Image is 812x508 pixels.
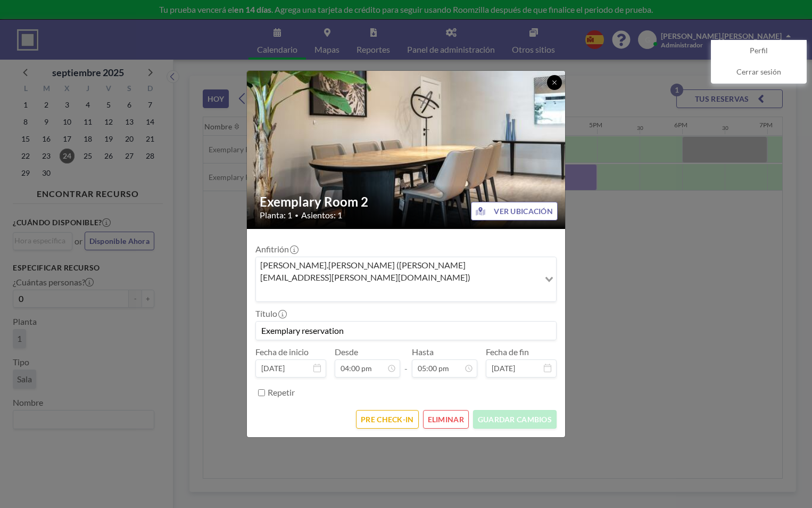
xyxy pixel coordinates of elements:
[255,244,297,255] label: Anfitrión
[473,410,557,429] button: GUARDAR CAMBIOS
[260,194,553,210] h2: Exemplary Room 2
[255,308,286,319] label: Título
[256,322,556,340] input: (Sin título)
[750,46,768,56] span: Perfil
[471,202,558,220] button: VER UBICACIÓN
[412,347,434,357] label: Hasta
[486,347,529,357] label: Fecha de fin
[711,40,806,62] a: Perfil
[260,210,292,220] span: Planta: 1
[257,285,538,299] input: Search for option
[736,67,781,78] span: Cerrar sesión
[295,211,299,219] span: •
[335,347,358,357] label: Desde
[256,257,556,301] div: Search for option
[268,387,295,398] label: Repetir
[404,350,408,374] span: -
[255,347,309,357] label: Fecha de inicio
[258,259,537,283] span: [PERSON_NAME].[PERSON_NAME] ([PERSON_NAME][EMAIL_ADDRESS][PERSON_NAME][DOMAIN_NAME])
[356,410,418,429] button: PRE CHECK-IN
[423,410,469,429] button: ELIMINAR
[711,62,806,83] a: Cerrar sesión
[247,44,566,257] img: 537.jpg
[301,210,342,220] span: Asientos: 1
